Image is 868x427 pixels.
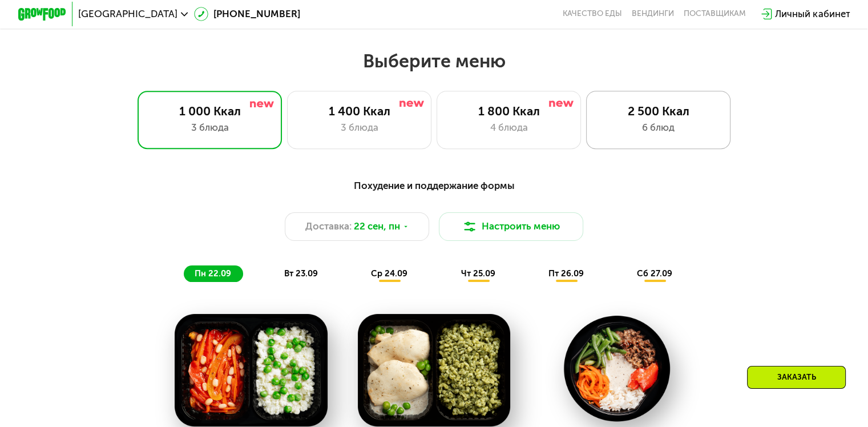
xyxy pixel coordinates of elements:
[195,268,231,279] span: пн 22.09
[300,104,419,118] div: 1 400 Ккал
[449,104,568,118] div: 1 800 Ккал
[439,212,584,241] button: Настроить меню
[150,120,269,135] div: 3 блюда
[599,104,718,118] div: 2 500 Ккал
[775,7,850,21] div: Личный кабинет
[449,120,568,135] div: 4 блюда
[684,9,746,19] div: поставщикам
[461,268,495,279] span: чт 25.09
[194,7,300,21] a: [PHONE_NUMBER]
[747,366,846,389] div: Заказать
[354,219,400,233] span: 22 сен, пн
[78,9,177,19] span: [GEOGRAPHIC_DATA]
[563,9,622,19] a: Качество еды
[305,219,352,233] span: Доставка:
[300,120,419,135] div: 3 блюда
[371,268,407,279] span: ср 24.09
[548,268,584,279] span: пт 26.09
[77,178,791,193] div: Похудение и поддержание формы
[599,120,718,135] div: 6 блюд
[637,268,672,279] span: сб 27.09
[39,50,830,72] h2: Выберите меню
[632,9,674,19] a: Вендинги
[150,104,269,118] div: 1 000 Ккал
[284,268,318,279] span: вт 23.09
